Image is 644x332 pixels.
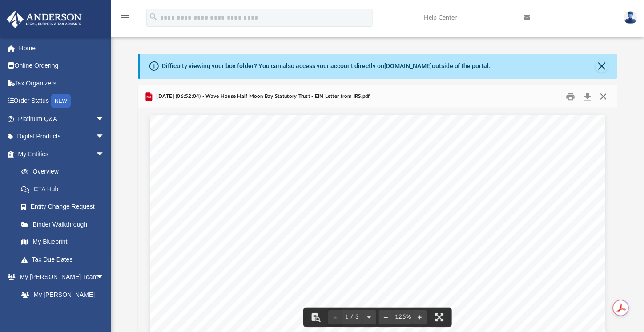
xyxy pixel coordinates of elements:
a: My [PERSON_NAME] Team [12,286,109,314]
button: Print [562,89,580,103]
img: User Pic [624,11,637,24]
a: Home [6,39,118,57]
a: My Entitiesarrow_drop_down [6,145,118,163]
button: Zoom out [379,308,393,327]
div: Current zoom level [393,314,413,320]
i: menu [120,12,131,23]
i: search [149,12,158,22]
a: [DOMAIN_NAME] [384,62,432,69]
div: NEW [51,94,71,108]
button: Close [596,60,608,73]
a: Platinum Q&Aarrow_drop_down [6,110,118,128]
button: Zoom in [413,308,427,327]
div: Difficulty viewing your box folder? You can also access your account directly on outside of the p... [162,61,491,71]
button: Download [580,89,596,103]
a: menu [120,17,131,23]
a: My Blueprint [12,233,113,251]
a: CTA Hub [12,180,118,198]
a: Entity Change Request [12,198,118,216]
span: [DATE] (06:52:04) - Wave House Half Moon Bay Statutory Trust - EIN Letter from IRS.pdf [154,93,370,101]
a: Online Ordering [6,57,118,75]
button: Close [596,89,612,103]
a: My [PERSON_NAME] Teamarrow_drop_down [6,268,113,286]
button: Next page [362,308,376,327]
img: Anderson Advisors Platinum Portal [4,11,85,28]
a: Binder Walkthrough [12,215,118,233]
button: Toggle findbar [306,308,326,327]
span: arrow_drop_down [96,110,113,128]
a: Order StatusNEW [6,92,118,110]
a: Tax Due Dates [12,251,118,268]
a: Tax Organizers [6,74,118,92]
span: arrow_drop_down [96,268,113,287]
span: arrow_drop_down [96,145,113,163]
span: arrow_drop_down [96,128,113,146]
span: 1 / 3 [342,314,362,320]
button: Enter fullscreen [430,308,449,327]
button: 1 / 3 [342,308,362,327]
a: Digital Productsarrow_drop_down [6,128,118,146]
a: Overview [12,163,118,181]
